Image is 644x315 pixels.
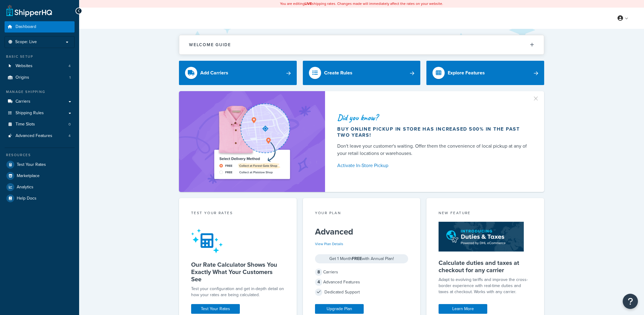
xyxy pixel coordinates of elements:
[337,126,530,138] div: Buy online pickup in store has increased 500% in the past two years!
[191,286,285,298] div: Test your configuration and get in-depth detail on how your rates are being calculated.
[179,61,297,85] a: Add Carriers
[337,161,530,170] a: Activate In-Store Pickup
[191,210,285,217] div: Test your rates
[337,113,530,122] div: Did you know?
[16,133,52,139] span: Advanced Features
[315,279,322,286] span: 4
[16,122,35,127] span: Time Slots
[191,304,240,314] a: Test Your Rates
[305,1,312,6] b: LIVE
[5,152,75,158] div: Resources
[315,210,408,217] div: Your Plan
[5,96,75,107] a: Carriers
[5,21,75,33] a: Dashboard
[68,63,71,69] span: 4
[5,108,75,119] a: Shipping Rules
[5,130,75,142] a: Advanced Features4
[5,54,75,59] div: Basic Setup
[315,288,408,296] div: Dedicated Support
[189,43,231,47] h2: Welcome Guide
[5,159,75,170] a: Test Your Rates
[324,69,352,77] div: Create Rules
[352,255,362,262] strong: FREE
[5,182,75,193] a: Analytics
[16,24,36,29] span: Dashboard
[439,210,532,217] div: New Feature
[315,241,343,247] a: View Plan Details
[17,196,37,201] span: Help Docs
[448,69,485,77] div: Explore Features
[15,39,37,45] span: Scope: Live
[315,304,364,314] a: Upgrade Plan
[315,268,408,276] div: Carriers
[200,69,228,77] div: Add Carriers
[337,142,530,157] div: Don't leave your customer's waiting. Offer them the convenience of local pickup at any of your re...
[17,162,46,167] span: Test Your Rates
[439,304,487,314] a: Learn More
[69,75,71,80] span: 1
[5,72,75,83] a: Origins1
[16,111,44,116] span: Shipping Rules
[68,133,71,139] span: 4
[179,35,544,54] button: Welcome Guide
[623,294,638,309] button: Open Resource Center
[5,60,75,72] a: Websites4
[16,99,30,104] span: Carriers
[439,259,532,274] h5: Calculate duties and taxes at checkout for any carrier
[5,170,75,181] a: Marketplace
[303,61,421,85] a: Create Rules
[16,63,33,69] span: Websites
[17,173,40,179] span: Marketplace
[315,254,408,263] div: Get 1 Month with Annual Plan!
[5,119,75,130] a: Time Slots0
[315,269,322,276] span: 8
[17,185,33,190] span: Analytics
[426,61,544,85] a: Explore Features
[16,75,29,80] span: Origins
[5,89,75,94] div: Manage Shipping
[68,122,71,127] span: 0
[5,193,75,204] a: Help Docs
[5,60,75,72] li: Websites
[5,130,75,142] li: Advanced Features
[315,278,408,286] div: Advanced Features
[5,119,75,130] li: Time Slots
[197,100,307,183] img: ad-shirt-map-b0359fc47e01cab431d101c4b569394f6a03f54285957d908178d52f29eb9668.png
[315,227,408,237] h5: Advanced
[439,277,532,295] p: Adapt to evolving tariffs and improve the cross-border experience with real-time duties and taxes...
[191,261,285,283] h5: Our Rate Calculator Shows You Exactly What Your Customers See
[5,72,75,83] li: Origins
